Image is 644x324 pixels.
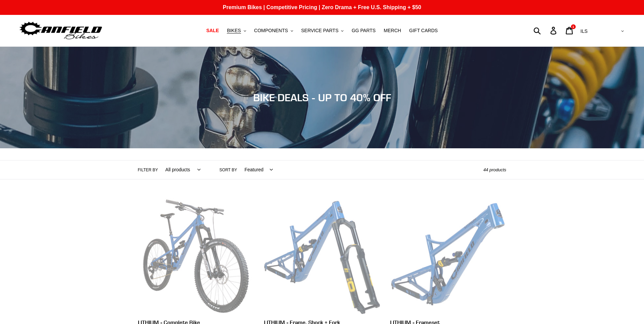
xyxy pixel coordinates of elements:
[253,91,391,104] span: BIKE DEALS - UP TO 40% OFF
[223,26,249,35] button: BIKES
[483,167,506,172] span: 44 products
[251,26,296,35] button: COMPONENTS
[380,26,404,35] a: MERCH
[206,28,219,34] span: SALE
[348,26,379,35] a: GG PARTS
[203,26,222,35] a: SALE
[352,28,376,34] span: GG PARTS
[301,28,338,34] span: SERVICE PARTS
[537,23,554,38] input: Search
[406,26,441,35] a: GIFT CARDS
[384,28,401,34] span: MERCH
[19,20,103,41] img: Canfield Bikes
[219,167,237,173] label: Sort by
[138,167,158,173] label: Filter by
[409,28,438,34] span: GIFT CARDS
[227,28,241,34] span: BIKES
[254,28,288,34] span: COMPONENTS
[562,23,578,38] a: 1
[298,26,347,35] button: SERVICE PARTS
[572,25,574,28] span: 1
